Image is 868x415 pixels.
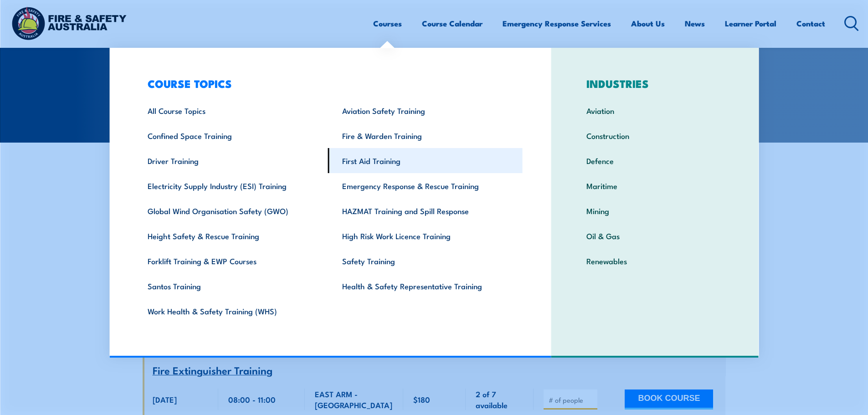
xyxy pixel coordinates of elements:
[572,123,738,148] a: Construction
[134,77,523,90] h3: COURSE TOPICS
[796,11,825,36] a: Contact
[422,11,483,36] a: Course Calendar
[134,98,328,123] a: All Course Topics
[134,298,328,323] a: Work Health & Safety Training (WHS)
[134,273,328,298] a: Santos Training
[328,98,523,123] a: Aviation Safety Training
[134,123,328,148] a: Confined Space Training
[572,223,738,248] a: Oil & Gas
[413,394,430,405] span: $180
[328,148,523,173] a: First Aid Training
[631,11,665,36] a: About Us
[572,98,738,123] a: Aviation
[315,389,393,410] span: EAST ARM - [GEOGRAPHIC_DATA]
[134,148,328,173] a: Driver Training
[328,198,523,223] a: HAZMAT Training and Spill Response
[503,11,611,36] a: Emergency Response Services
[685,11,705,36] a: News
[153,365,272,376] a: Fire Extinguisher Training
[134,173,328,198] a: Electricity Supply Industry (ESI) Training
[153,394,177,405] span: [DATE]
[134,198,328,223] a: Global Wind Organisation Safety (GWO)
[476,389,524,410] span: 2 of 7 available
[725,11,776,36] a: Learner Portal
[572,198,738,223] a: Mining
[134,248,328,273] a: Forklift Training & EWP Courses
[549,395,594,405] input: # of people
[134,223,328,248] a: Height Safety & Rescue Training
[153,362,272,378] span: Fire Extinguisher Training
[328,123,523,148] a: Fire & Warden Training
[572,173,738,198] a: Maritime
[328,173,523,198] a: Emergency Response & Rescue Training
[328,248,523,273] a: Safety Training
[572,248,738,273] a: Renewables
[373,11,402,36] a: Courses
[572,77,738,90] h3: INDUSTRIES
[328,273,523,298] a: Health & Safety Representative Training
[572,148,738,173] a: Defence
[228,394,276,405] span: 08:00 - 11:00
[625,389,713,410] button: BOOK COURSE
[328,223,523,248] a: High Risk Work Licence Training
